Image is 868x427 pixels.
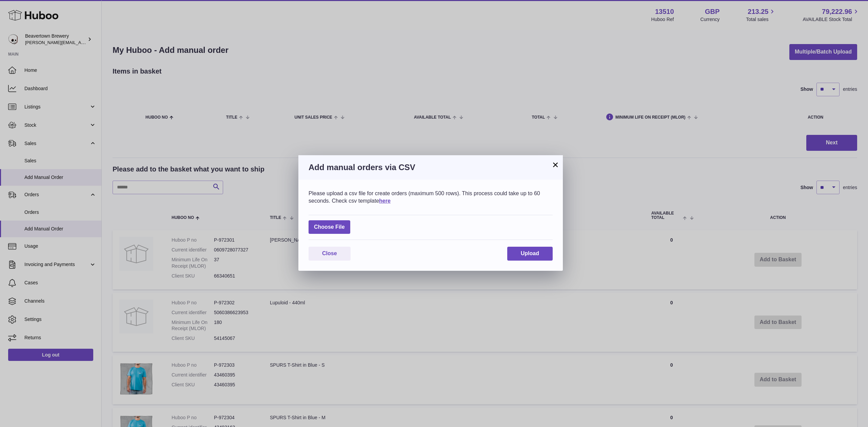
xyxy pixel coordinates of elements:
[507,247,553,261] button: Upload
[521,250,539,256] span: Upload
[379,198,391,204] a: here
[309,220,350,234] span: Choose File
[309,190,553,204] div: Please upload a csv file for create orders (maximum 500 rows). This process could take up to 60 s...
[322,250,337,256] span: Close
[309,247,351,261] button: Close
[309,162,553,173] h3: Add manual orders via CSV
[551,161,559,169] button: ×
